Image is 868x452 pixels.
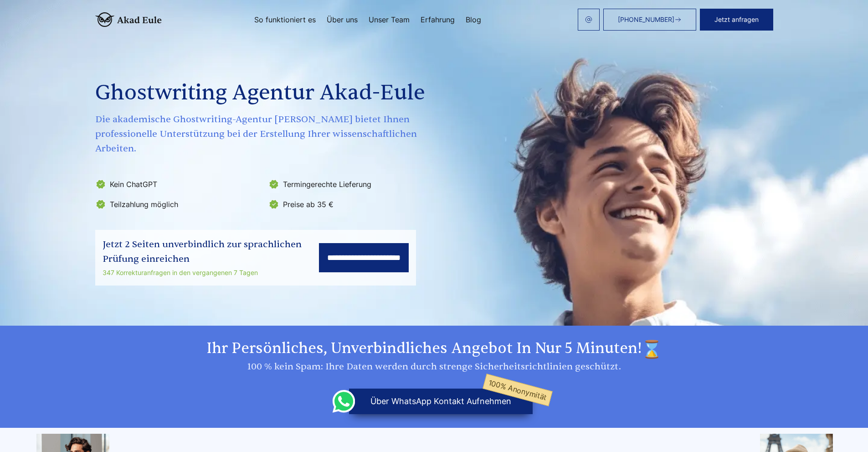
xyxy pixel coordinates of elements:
a: Über uns [327,16,358,23]
a: [PHONE_NUMBER] [603,9,696,31]
li: Teilzahlung möglich [95,197,263,212]
img: time [642,339,662,359]
a: Erfahrung [421,16,455,23]
li: Preise ab 35 € [268,197,436,212]
h2: Ihr persönliches, unverbindliches Angebot in nur 5 Minuten! [95,339,773,359]
a: Unser Team [369,16,410,23]
a: Blog [466,16,481,23]
h1: Ghostwriting Agentur Akad-Eule [95,77,438,109]
span: Die akademische Ghostwriting-Agentur [PERSON_NAME] bietet Ihnen professionelle Unterstützung bei ... [95,112,438,156]
span: 100% Anonymität [483,374,553,406]
li: Termingerechte Lieferung [268,177,436,192]
div: 100 % kein Spam: Ihre Daten werden durch strenge Sicherheitsrichtlinien geschützt. [95,359,773,374]
span: [PHONE_NUMBER] [618,16,674,23]
img: logo [95,12,162,27]
a: So funktioniert es [254,16,316,23]
button: Jetzt anfragen [700,9,773,31]
li: Kein ChatGPT [95,177,263,192]
img: email [585,16,592,23]
div: 347 Korrekturanfragen in den vergangenen 7 Tagen [103,267,319,278]
div: Jetzt 2 Seiten unverbindlich zur sprachlichen Prüfung einreichen [103,237,319,266]
button: über WhatsApp Kontakt aufnehmen100% Anonymität [349,389,533,414]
